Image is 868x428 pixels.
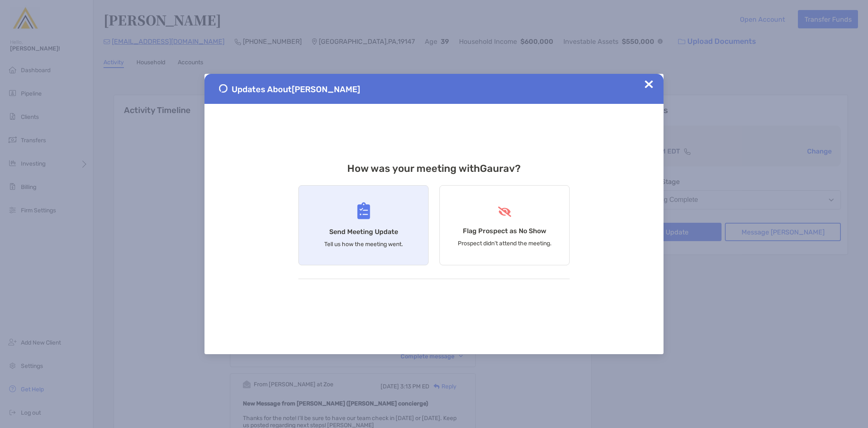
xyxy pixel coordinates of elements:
[329,228,398,236] h4: Send Meeting Update
[298,163,570,174] h3: How was your meeting with Gaurav ?
[645,80,653,88] img: Close Updates Zoe
[232,84,360,94] span: Updates About [PERSON_NAME]
[357,202,370,219] img: Send Meeting Update
[497,206,512,217] img: Flag Prospect as No Show
[458,240,552,247] p: Prospect didn’t attend the meeting.
[324,241,403,248] p: Tell us how the meeting went.
[463,227,546,235] h4: Flag Prospect as No Show
[219,84,227,93] img: Send Meeting Update 1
